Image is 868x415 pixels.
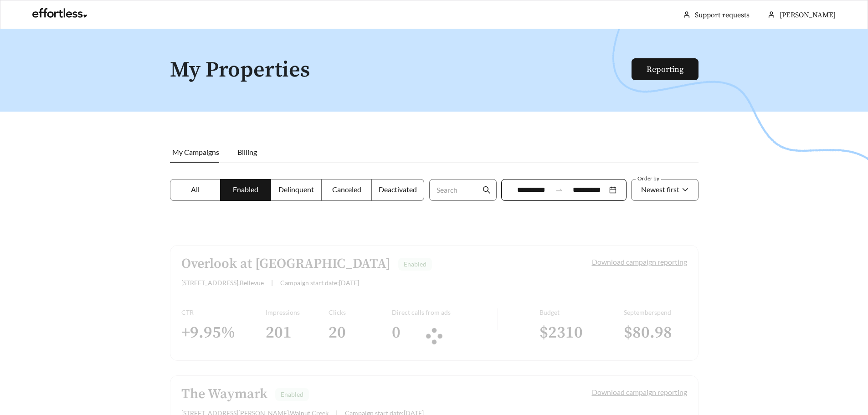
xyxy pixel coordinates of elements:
[172,148,219,156] span: My Campaigns
[647,64,683,75] a: Reporting
[555,186,563,194] span: swap-right
[695,10,750,20] a: Support requests
[780,10,836,20] span: [PERSON_NAME]
[233,185,258,194] span: Enabled
[170,58,632,82] h1: My Properties
[278,185,314,194] span: Delinquent
[483,186,491,194] span: search
[379,185,417,194] span: Deactivated
[555,186,563,194] span: to
[191,185,200,194] span: All
[237,148,257,156] span: Billing
[641,185,679,194] span: Newest first
[332,185,361,194] span: Canceled
[632,58,699,80] button: Reporting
